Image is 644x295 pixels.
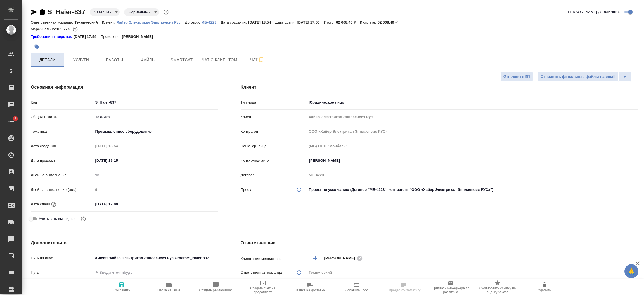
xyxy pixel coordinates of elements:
[185,20,201,24] p: Договор:
[380,279,427,295] button: Определить тематику
[31,172,93,178] p: Дней на выполнение
[31,158,93,163] p: Дата продажи
[50,201,57,208] button: Если добавить услуги и заполнить их объемом, то дата рассчитается автоматически
[635,160,636,161] button: Open
[31,27,63,31] p: Маржинальность:
[241,240,638,246] h4: Ответственные
[117,20,185,24] p: Хайер Электрикал Эпплаенсиз Рус
[192,279,239,295] button: Создать рекламацию
[48,8,85,16] a: S_Haier-837
[378,20,402,24] p: 62 608,40 ₽
[75,20,102,24] p: Технический
[239,279,286,295] button: Создать счет на предоплату
[241,172,307,178] p: Договор
[135,57,162,64] span: Файлы
[241,100,307,105] p: Тип лица
[258,57,265,63] svg: Подписаться
[538,288,551,292] span: Удалить
[567,9,622,15] span: [PERSON_NAME] детали заказа
[324,256,359,261] span: [PERSON_NAME]
[157,288,180,292] span: Папка на Drive
[199,288,233,292] span: Создать рекламацию
[1,114,21,128] a: 7
[241,158,307,164] p: Контактное лицо
[93,254,218,262] input: ✎ Введи что-нибудь
[521,279,568,295] button: Удалить
[427,279,474,295] button: Призвать менеджера по развитию
[34,57,61,64] span: Детали
[307,127,638,135] input: Пустое поле
[241,84,638,91] h4: Клиент
[248,20,275,24] p: [DATE] 13:54
[201,20,221,24] p: МБ-4223
[11,116,20,121] span: 7
[93,200,142,208] input: ✎ Введи что-нибудь
[627,265,636,277] span: 🙏
[324,255,364,262] div: [PERSON_NAME]
[31,20,75,24] p: Ответственная команда:
[93,171,218,179] input: ✎ Введи что-нибудь
[113,288,130,292] span: Сохранить
[503,73,530,80] span: Отправить КП
[477,286,518,294] span: Скопировать ссылку на оценку заказа
[117,20,185,24] a: Хайер Электрикал Эпплаенсиз Рус
[31,100,93,105] p: Код
[68,57,94,64] span: Услуги
[241,143,307,149] p: Наше юр. лицо
[72,25,79,33] button: 18511.30 RUB;
[635,258,636,259] button: Open
[80,215,87,223] button: Выбери, если сб и вс нужно считать рабочими днями для выполнения заказа.
[307,98,638,107] div: Юридическое лицо
[145,279,192,295] button: Папка на Drive
[241,270,282,275] p: Ответственная команда
[202,57,237,64] span: Чат с клиентом
[244,56,271,63] span: Чат
[624,264,638,278] button: 🙏
[31,202,50,207] p: Дата сдачи
[39,216,75,222] span: Учитывать выходные
[307,185,638,195] div: Проект по умолчанию (Договор "МБ-4223", контрагент "ООО «Хайер Электрикал Эпплаенсис РУС»")
[98,279,145,295] button: Сохранить
[500,72,533,81] button: Отправить КП
[295,288,325,292] span: Заявка на доставку
[31,41,43,53] button: Добавить тэг
[93,142,142,150] input: Пустое поле
[31,240,218,246] h4: Дополнительно
[124,8,159,16] div: Завершен
[430,286,471,294] span: Призвать менеджера по развитию
[241,114,307,120] p: Клиент
[31,255,93,261] p: Путь на drive
[93,186,218,194] input: Пустое поле
[93,268,218,277] input: ✎ Введи что-нибудь
[31,9,37,15] button: Скопировать ссылку для ЯМессенджера
[93,98,218,106] input: ✎ Введи что-нибудь
[243,286,283,294] span: Создать счет на предоплату
[122,34,157,39] p: [PERSON_NAME]
[307,113,638,121] input: Пустое поле
[39,9,46,15] button: Скопировать ссылку
[168,57,195,64] span: Smartcat
[538,72,631,82] div: split button
[345,288,368,292] span: Добавить Todo
[221,20,248,24] p: Дата создания:
[307,171,638,179] input: Пустое поле
[201,20,221,24] a: МБ-4223
[127,10,152,15] button: Нормальный
[102,20,117,24] p: Клиент:
[31,34,74,39] div: Нажми, чтобы открыть папку с инструкцией
[241,187,253,193] p: Проект
[275,20,297,24] p: Дата сдачи:
[309,252,322,265] button: Добавить менеджера
[324,20,336,24] p: Итого:
[307,142,638,150] input: Пустое поле
[31,129,93,134] p: Тематика
[63,27,71,31] p: 65%
[31,114,93,120] p: Общая тематика
[90,8,120,16] div: Завершен
[93,10,113,15] button: Завершен
[387,288,420,292] span: Определить тематику
[474,279,521,295] button: Скопировать ссылку на оценку заказа
[31,84,218,91] h4: Основная информация
[93,127,218,136] div: Промышленное оборудование
[101,34,122,39] p: Проверено:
